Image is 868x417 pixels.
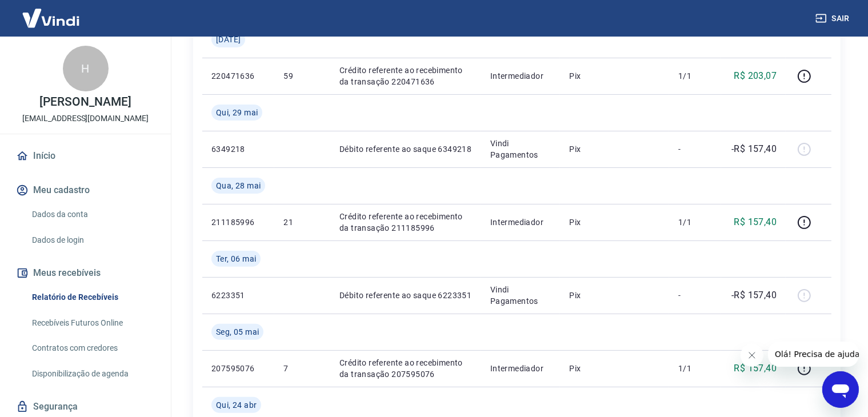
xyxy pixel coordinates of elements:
[14,143,157,169] a: Início
[339,65,472,87] p: Crédito referente ao recebimento da transação 220471636
[27,286,157,309] a: Relatório de Recebíveis
[813,8,854,29] button: Sair
[734,69,777,83] p: R$ 203,07
[216,107,258,118] span: Qui, 29 mai
[734,362,777,375] p: R$ 157,40
[490,284,551,307] p: Vindi Pagamentos
[731,142,777,156] p: -R$ 157,40
[27,228,157,252] a: Dados de login
[678,143,712,155] p: -
[678,363,712,374] p: 1/1
[339,211,472,234] p: Crédito referente ao recebimento da transação 211185996
[27,336,157,360] a: Contratos com credores
[731,288,777,302] p: -R$ 157,40
[14,178,157,203] button: Meu cadastro
[27,311,157,335] a: Recebíveis Futuros Online
[27,203,157,226] a: Dados da conta
[211,363,265,374] p: 207595076
[822,371,859,408] iframe: Botão para abrir a janela de mensagens
[490,363,551,374] p: Intermediador
[569,143,659,155] p: Pix
[216,399,257,411] span: Qui, 24 abr
[27,362,157,386] a: Disponibilização de agenda
[211,70,265,82] p: 220471636
[14,260,157,286] button: Meus recebíveis
[7,8,96,17] span: Olá! Precisa de ajuda?
[339,290,472,301] p: Débito referente ao saque 6223351
[283,216,321,228] p: 21
[63,46,109,91] div: H
[14,1,88,35] img: Vindi
[569,70,659,82] p: Pix
[678,70,712,82] p: 1/1
[216,253,256,264] span: Ter, 06 mai
[490,138,551,161] p: Vindi Pagamentos
[339,143,472,155] p: Débito referente ao saque 6349218
[216,34,241,45] span: [DATE]
[283,70,321,82] p: 59
[741,344,763,367] iframe: Fechar mensagem
[211,290,265,301] p: 6223351
[490,216,551,228] p: Intermediador
[569,290,659,301] p: Pix
[283,363,321,374] p: 7
[569,216,659,228] p: Pix
[339,357,472,380] p: Crédito referente ao recebimento da transação 207595076
[569,363,659,374] p: Pix
[39,96,131,108] p: [PERSON_NAME]
[768,342,859,367] iframe: Mensagem da empresa
[490,70,551,82] p: Intermediador
[216,326,259,338] span: Seg, 05 mai
[22,113,149,125] p: [EMAIL_ADDRESS][DOMAIN_NAME]
[211,143,265,155] p: 6349218
[678,216,712,228] p: 1/1
[734,215,777,229] p: R$ 157,40
[216,180,261,191] span: Qua, 28 mai
[678,290,712,301] p: -
[211,216,265,228] p: 211185996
